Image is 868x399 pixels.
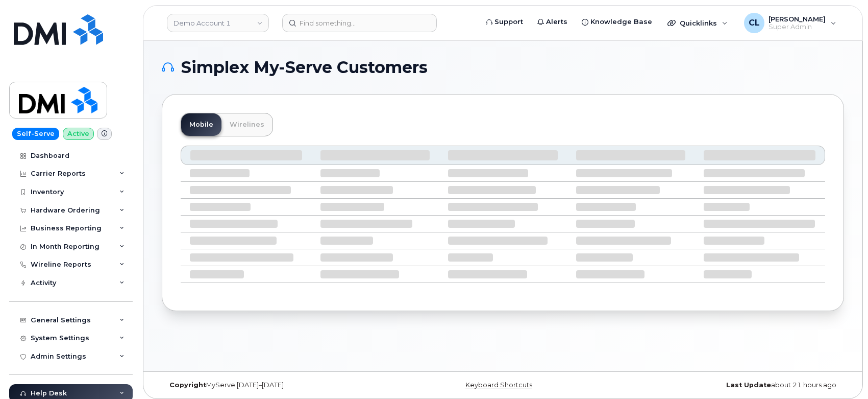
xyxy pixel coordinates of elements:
a: Mobile [181,113,221,136]
a: Wirelines [221,113,272,136]
strong: Last Update [726,381,771,389]
strong: Copyright [169,381,206,389]
div: MyServe [DATE]–[DATE] [162,381,389,389]
span: Simplex My-Serve Customers [181,60,428,75]
div: about 21 hours ago [616,381,844,389]
a: Keyboard Shortcuts [465,381,532,389]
